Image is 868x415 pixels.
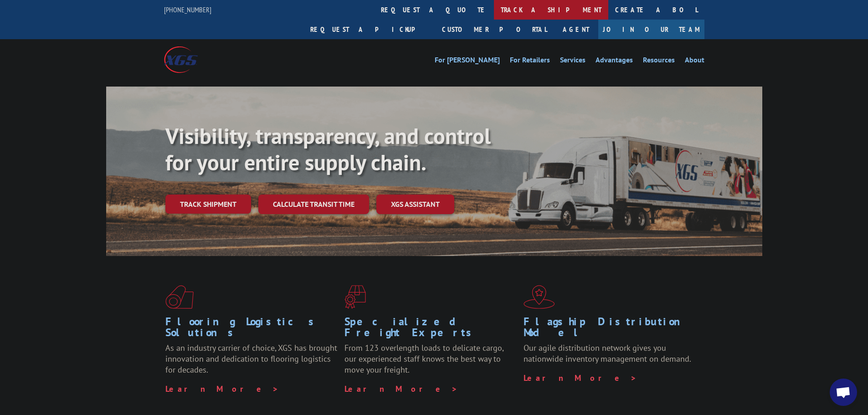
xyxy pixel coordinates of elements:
a: Join Our Team [598,20,704,39]
a: XGS ASSISTANT [376,195,454,214]
img: xgs-icon-total-supply-chain-intelligence-red [165,285,194,309]
a: For [PERSON_NAME] [435,56,500,67]
span: Our agile distribution network gives you nationwide inventory management on demand. [524,343,691,364]
a: About [685,56,704,67]
a: [PHONE_NUMBER] [164,5,211,14]
a: Customer Portal [435,20,554,39]
a: Services [560,56,586,67]
img: xgs-icon-focused-on-flooring-red [344,285,366,309]
p: From 123 overlength loads to delicate cargo, our experienced staff knows the best way to move you... [344,343,517,383]
a: Learn More > [165,384,279,394]
h1: Specialized Freight Experts [344,316,517,343]
a: Advantages [596,56,633,67]
b: Visibility, transparency, and control for your entire supply chain. [165,122,491,176]
a: For Retailers [510,56,550,67]
a: Open chat [830,379,857,406]
img: xgs-icon-flagship-distribution-model-red [524,285,555,309]
h1: Flagship Distribution Model [524,316,696,343]
a: Request a pickup [303,20,435,39]
a: Calculate transit time [258,195,369,214]
span: As an industry carrier of choice, XGS has brought innovation and dedication to flooring logistics... [165,343,337,375]
a: Learn More > [524,373,637,383]
h1: Flooring Logistics Solutions [165,316,338,343]
a: Track shipment [165,195,251,214]
a: Learn More > [344,384,458,394]
a: Resources [643,56,675,67]
a: Agent [554,20,598,39]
